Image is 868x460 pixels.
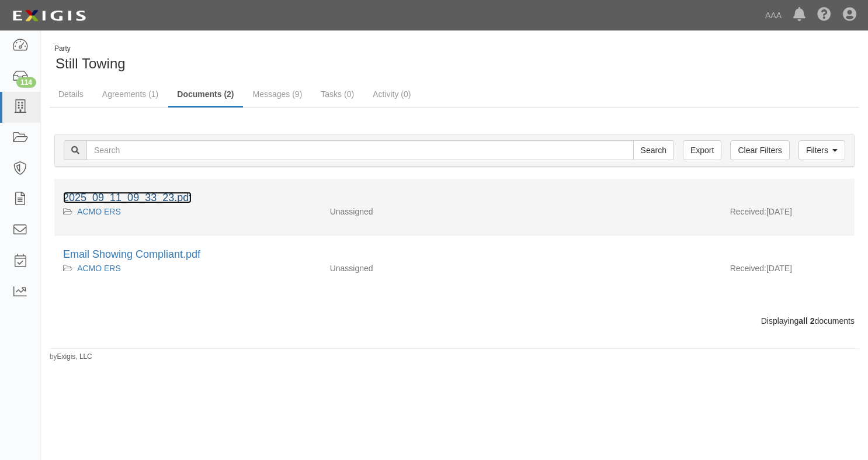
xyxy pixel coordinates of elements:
a: Email Showing Compliant.pdf [63,248,200,260]
div: 114 [16,77,36,88]
b: all 2 [798,316,814,326]
a: Agreements (1) [93,82,167,106]
img: logo-5460c22ac91f19d4615b14bd174203de0afe785f0fc80cf4dbbc73dc1793850b.png [9,5,89,26]
a: ACMO ERS [77,207,121,216]
div: ACMO ERS [63,262,313,274]
div: 2025_09_11_09_33_23.pdf [63,191,846,206]
a: Documents (2) [168,82,242,108]
div: Effective - Expiration [521,262,721,263]
small: by [50,352,92,362]
div: ACMO ERS [63,206,313,217]
div: Email Showing Compliant.pdf [63,247,846,262]
a: Export [683,140,721,160]
i: Help Center - Complianz [817,8,831,22]
a: Exigis, LLC [57,352,92,361]
input: Search [86,140,634,160]
p: Received: [730,206,766,217]
div: [DATE] [721,262,855,280]
a: Details [50,82,92,106]
p: Received: [730,262,766,274]
input: Search [633,140,674,160]
span: Still Towing [55,56,126,71]
a: 2025_09_11_09_33_23.pdf [63,192,192,203]
a: Tasks (0) [312,82,363,106]
a: AAA [759,4,787,27]
a: Filters [798,140,845,160]
div: [DATE] [721,206,855,223]
a: Messages (9) [244,82,311,106]
div: Unassigned [321,206,522,217]
div: Unassigned [321,262,522,274]
a: Clear Filters [730,140,789,160]
div: Effective - Expiration [521,206,721,206]
div: Displaying documents [46,315,863,327]
div: Still Towing [50,44,446,74]
div: Party [54,44,126,54]
a: Activity (0) [364,82,419,106]
a: ACMO ERS [77,264,121,273]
